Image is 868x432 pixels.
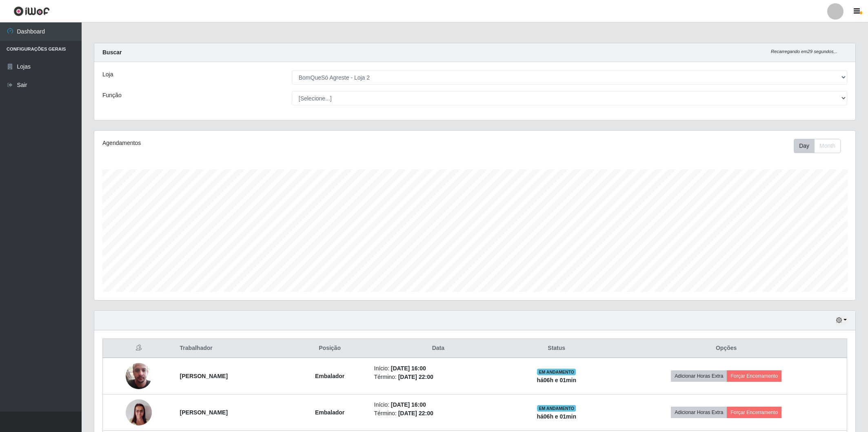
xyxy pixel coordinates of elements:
img: 1704290796442.jpeg [126,395,152,430]
th: Status [507,339,606,358]
strong: Embalador [315,373,344,379]
label: Função [102,91,122,100]
div: Toolbar with button groups [794,139,847,153]
time: [DATE] 22:00 [398,374,433,380]
th: Posição [291,339,369,358]
strong: Embalador [315,409,344,416]
button: Day [794,139,815,153]
button: Forçar Encerramento [727,407,781,418]
div: Agendamentos [102,139,406,147]
li: Início: [374,401,503,409]
i: Recarregando em 29 segundos... [771,49,837,54]
time: [DATE] 22:00 [398,410,433,416]
button: Adicionar Horas Extra [671,407,727,418]
th: Data [369,339,508,358]
div: First group [794,139,841,153]
strong: há 06 h e 01 min [537,413,576,420]
button: Month [814,139,841,153]
button: Adicionar Horas Extra [671,370,727,382]
label: Loja [102,70,113,79]
th: Opções [606,339,847,358]
strong: há 06 h e 01 min [537,377,576,383]
img: CoreUI Logo [13,6,50,16]
time: [DATE] 16:00 [391,365,426,372]
li: Término: [374,409,503,418]
img: 1745843945427.jpeg [126,353,152,399]
button: Forçar Encerramento [727,370,781,382]
span: EM ANDAMENTO [537,369,576,375]
strong: Buscar [102,49,122,56]
span: EM ANDAMENTO [537,405,576,412]
time: [DATE] 16:00 [391,401,426,408]
li: Início: [374,364,503,373]
li: Término: [374,373,503,381]
strong: [PERSON_NAME] [180,373,228,379]
strong: [PERSON_NAME] [180,409,228,416]
th: Trabalhador [175,339,291,358]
